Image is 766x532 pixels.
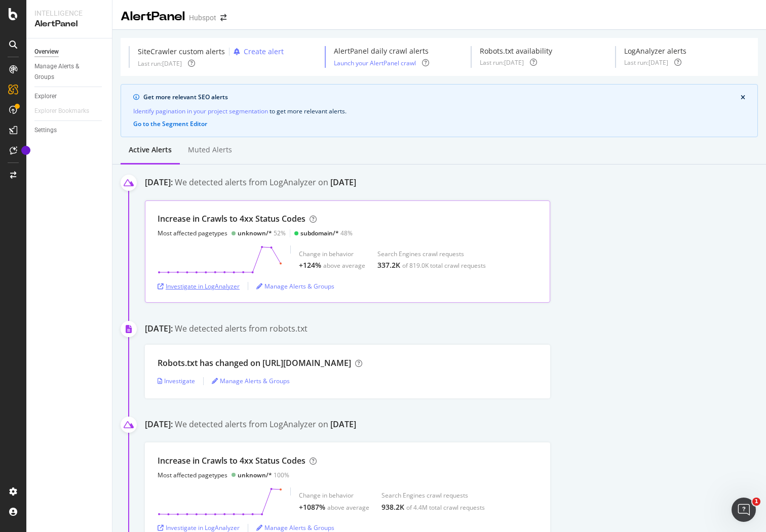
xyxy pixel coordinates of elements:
[299,250,365,258] div: Change in behavior
[34,18,104,30] div: AlertPanel
[138,59,182,68] div: Last run: [DATE]
[158,229,227,237] div: Most affected pagetypes
[133,106,268,116] a: Identify pagination in your project segmentation
[175,323,308,335] div: We detected alerts from robots.txt
[256,278,334,294] button: Manage Alerts & Groups
[406,503,485,512] div: of 4.4M total crawl requests
[330,177,356,188] div: [DATE]
[34,61,105,83] a: Manage Alerts & Groups
[220,14,226,21] div: arrow-right-arrow-left
[175,419,356,432] div: We detected alerts from LogAnalyzer on
[158,278,240,294] button: Investigate in LogAnalyzer
[238,229,272,237] div: unknown/*
[330,419,356,430] div: [DATE]
[256,523,334,532] a: Manage Alerts & Groups
[34,61,95,83] div: Manage Alerts & Groups
[145,177,173,190] div: [DATE]:
[256,282,334,291] a: Manage Alerts & Groups
[624,46,686,56] div: LogAnalyzer alerts
[238,471,289,479] div: 100%
[480,46,552,56] div: Robots.txt availability
[34,106,99,116] a: Explorer Bookmarks
[212,373,290,389] button: Manage Alerts & Groups
[143,93,741,102] div: Get more relevant SEO alerts
[158,357,351,369] div: Robots.txt has changed on [URL][DOMAIN_NAME]
[34,106,89,116] div: Explorer Bookmarks
[381,491,485,500] div: Search Engines crawl requests
[158,282,240,291] a: Investigate in LogAnalyzer
[738,92,748,103] button: close banner
[323,261,365,270] div: above average
[377,250,486,258] div: Search Engines crawl requests
[327,503,369,512] div: above average
[752,498,760,506] span: 1
[158,523,240,532] a: Investigate in LogAnalyzer
[377,260,400,270] div: 337.2K
[175,177,356,190] div: We detected alerts from LogAnalyzer on
[300,229,339,237] div: subdomain/*
[158,471,227,479] div: Most affected pagetypes
[299,260,321,270] div: +124%
[138,47,225,57] div: SiteCrawler custom alerts
[34,47,105,57] a: Overview
[133,120,207,128] button: Go to the Segment Editor
[480,58,524,67] div: Last run: [DATE]
[34,91,105,102] a: Explorer
[334,58,416,68] button: Launch your AlertPanel crawl
[145,419,173,432] div: [DATE]:
[158,373,195,389] button: Investigate
[158,377,195,385] a: Investigate
[121,84,758,137] div: info banner
[145,323,173,335] div: [DATE]:
[212,377,290,385] a: Manage Alerts & Groups
[300,229,353,237] div: 48%
[238,471,272,479] div: unknown/*
[121,8,185,25] div: AlertPanel
[334,59,416,67] a: Launch your AlertPanel crawl
[34,125,57,136] div: Settings
[129,145,172,155] div: Active alerts
[299,491,369,500] div: Change in behavior
[299,502,325,512] div: +1087%
[21,146,30,155] div: Tooltip anchor
[381,502,404,512] div: 938.2K
[133,106,745,116] div: to get more relevant alerts .
[229,46,284,57] button: Create alert
[244,47,284,57] div: Create alert
[402,261,486,270] div: of 819.0K total crawl requests
[158,455,305,467] div: Increase in Crawls to 4xx Status Codes
[34,8,104,18] div: Intelligence
[189,13,216,23] div: Hubspot
[34,47,59,57] div: Overview
[188,145,232,155] div: Muted alerts
[34,91,57,102] div: Explorer
[34,125,105,136] a: Settings
[238,229,286,237] div: 52%
[334,46,429,56] div: AlertPanel daily crawl alerts
[624,58,668,67] div: Last run: [DATE]
[732,498,756,522] iframe: Intercom live chat
[158,213,305,225] div: Increase in Crawls to 4xx Status Codes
